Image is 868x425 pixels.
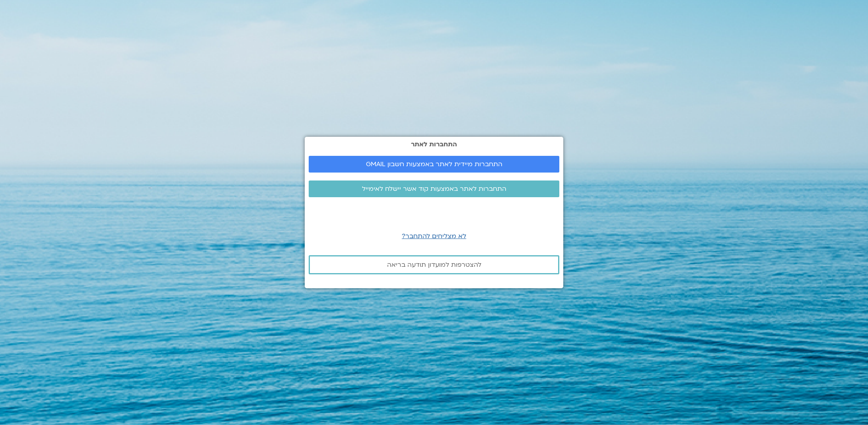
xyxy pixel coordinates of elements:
h2: התחברות לאתר [309,141,559,148]
span: להצטרפות למועדון תודעה בריאה [387,261,481,268]
a: התחברות לאתר באמצעות קוד אשר יישלח לאימייל [309,180,559,197]
a: התחברות מיידית לאתר באמצעות חשבון GMAIL [309,156,559,173]
span: התחברות לאתר באמצעות קוד אשר יישלח לאימייל [362,185,506,192]
span: התחברות מיידית לאתר באמצעות חשבון GMAIL [366,161,502,168]
a: לא מצליחים להתחבר? [402,232,466,241]
a: להצטרפות למועדון תודעה בריאה [309,255,559,274]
